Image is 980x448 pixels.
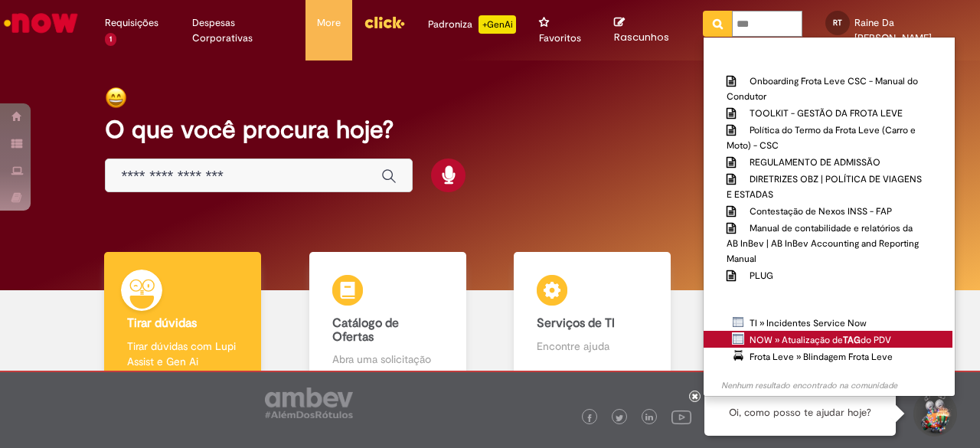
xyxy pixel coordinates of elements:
span: TI » Incidentes Service Now [750,317,867,329]
a: DIRETRIZES OBZ | POLÍTICA DE VIAGENS E ESTADAS [704,170,952,202]
h2: O que você procura hoje? [105,116,874,143]
a: Contestação de Nexos INSS - FAP [704,202,952,219]
img: ServiceNow [2,8,80,38]
button: Iniciar Conversa de Suporte [911,391,957,437]
img: logo_footer_linkedin.png [645,414,653,423]
a: Rascunhos [614,16,680,44]
span: Requisições [105,15,158,31]
b: Serviços de TI [537,316,615,331]
div: Oi, como posso te ajudar hoje? [704,391,896,436]
a: Base de Conhecimento Consulte e aprenda [695,252,900,384]
span: REGULAMENTO DE ADMISSÃO [750,156,880,168]
b: Catálogo [706,299,748,313]
span: Rascunhos [614,30,669,44]
div: Padroniza [428,15,516,34]
a: TOOLKIT - GESTÃO DA FROTA LEVE [704,104,952,121]
a: REGULAMENTO DE ADMISSÃO [704,153,952,170]
img: click_logo_yellow_360x200.png [364,11,405,34]
span: Política do Termo da Frota Leve (Carro e Moto) - CSC [727,124,916,152]
span: TOOLKIT - GESTÃO DA FROTA LEVE [750,107,903,119]
a: Manual de contabilidade e relatórios da AB InBev | AB InBev Accounting and Reporting Manual [704,219,952,267]
b: Tirar dúvidas [127,316,197,331]
span: Manual de contabilidade e relatórios da AB InBev | AB InBev Accounting and Reporting Manual [727,222,919,265]
b: Catálogo de Ofertas [332,316,399,345]
a: Tirar dúvidas Tirar dúvidas com Lupi Assist e Gen Ai [80,252,286,384]
span: More [317,15,341,31]
a: Política do Termo da Frota Leve (Carro e Moto) - CSC [704,121,952,153]
span: Despesas Corporativas [192,15,294,46]
p: +GenAi [479,15,516,34]
b: Reportar problema [706,42,795,56]
a: TI » Incidentes Service Now [704,314,952,331]
a: NOW » Atualização deTAGdo PDV [704,331,952,348]
span: Raine Da [PERSON_NAME] [854,16,932,44]
img: happy-face.png [105,87,127,109]
div: Nenhum resultado encontrado na comunidade [721,380,955,392]
img: logo_footer_ambev_rotulo_gray.png [265,388,353,418]
span: 1 [105,33,116,46]
a: Catálogo de Ofertas Abra uma solicitação [286,252,491,384]
button: Pesquisar [703,11,733,37]
a: PLUG [704,267,952,283]
span: PLUG [750,270,773,282]
a: Onboarding Frota Leve CSC - Manual do Condutor [704,72,952,104]
span: RT [833,18,842,28]
img: logo_footer_youtube.png [671,407,691,427]
img: logo_footer_facebook.png [586,414,593,422]
a: Frota Leve » Blindagem Frota Leve [704,348,952,365]
span: Frota Leve » Blindagem Frota Leve [750,351,893,363]
span: DIRETRIZES OBZ | POLÍTICA DE VIAGENS E ESTADAS [727,173,922,201]
span: Onboarding Frota Leve CSC - Manual do Condutor [727,75,918,103]
b: Comunidade [706,365,767,379]
span: NOW » Atualização de do PDV [750,334,891,346]
img: logo_footer_twitter.png [616,414,623,422]
span: Favoritos [539,31,581,46]
p: Encontre ajuda [537,338,648,354]
p: Abra uma solicitação [332,352,443,367]
p: Tirar dúvidas com Lupi Assist e Gen Ai [127,338,238,369]
b: Artigos [706,57,739,71]
a: Serviços de TI Encontre ajuda [490,252,695,384]
span: Contestação de Nexos INSS - FAP [750,205,892,217]
strong: TAG [843,334,861,346]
